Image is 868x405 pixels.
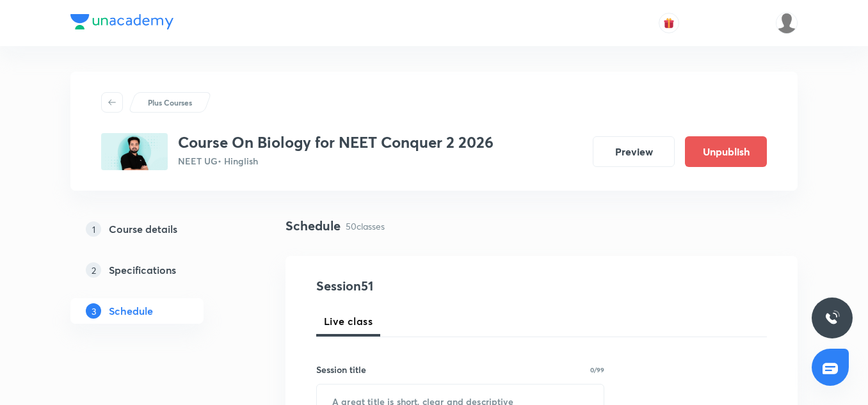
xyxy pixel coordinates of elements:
[70,14,173,33] a: Company Logo
[776,12,798,34] img: Arpit Srivastava
[346,219,385,233] p: 50 classes
[178,133,494,152] h3: Course On Biology for NEET Conquer 2 2026
[178,154,494,168] p: NEET UG • Hinglish
[101,133,168,170] img: 2C1B320E-9C48-4508-ADB8-BF6F69654181_plus.png
[86,303,101,319] p: 3
[148,97,192,108] p: Plus Courses
[70,216,245,242] a: 1Course details
[659,13,679,33] button: avatar
[285,216,341,235] h4: Schedule
[109,221,177,237] h5: Course details
[109,303,153,319] h5: Schedule
[593,136,675,167] button: Preview
[590,367,604,373] p: 0/99
[86,262,101,278] p: 2
[316,276,550,296] h4: Session 51
[70,257,245,283] a: 2Specifications
[685,136,767,167] button: Unpublish
[70,14,173,29] img: Company Logo
[324,314,373,329] span: Live class
[86,221,101,237] p: 1
[109,262,176,278] h5: Specifications
[663,17,675,29] img: avatar
[824,310,840,326] img: ttu
[316,363,366,376] h6: Session title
